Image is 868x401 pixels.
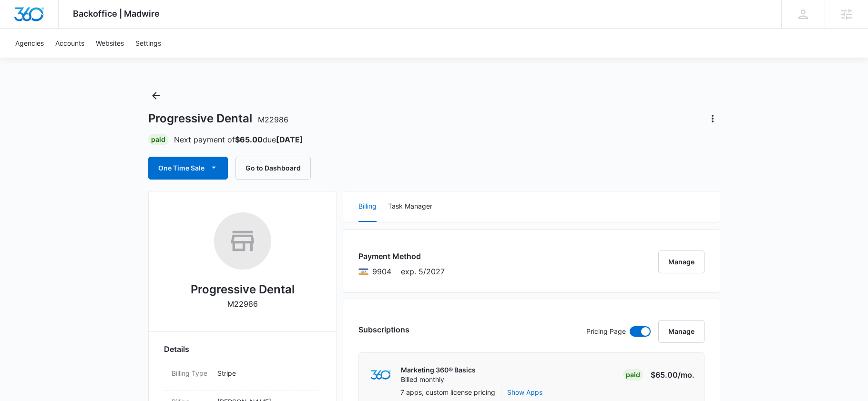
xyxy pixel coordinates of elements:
[358,191,377,222] button: Billing
[258,115,288,124] span: M22986
[148,157,228,180] button: One Time Sale
[148,134,168,145] div: Paid
[276,135,303,144] strong: [DATE]
[586,326,626,337] p: Pricing Page
[172,368,210,378] dt: Billing Type
[658,320,705,343] button: Manage
[227,298,258,310] p: M22986
[705,111,720,126] button: Actions
[164,343,189,355] span: Details
[217,368,314,378] p: Stripe
[174,134,303,145] p: Next payment of due
[401,375,476,384] p: Billed monthly
[164,362,321,391] div: Billing TypeStripe
[148,111,288,126] h1: Progressive Dental
[148,88,163,103] button: Back
[658,251,705,273] button: Manage
[358,324,409,335] h3: Subscriptions
[235,135,263,144] strong: $65.00
[370,370,391,380] img: marketing360Logo
[623,369,643,381] div: Paid
[507,387,542,397] button: Show Apps
[10,29,50,58] a: Agencies
[90,29,130,58] a: Websites
[401,365,476,375] p: Marketing 360® Basics
[130,29,167,58] a: Settings
[358,251,445,262] h3: Payment Method
[235,157,311,180] button: Go to Dashboard
[401,266,445,277] span: exp. 5/2027
[73,9,160,19] span: Backoffice | Madwire
[50,29,90,58] a: Accounts
[650,369,694,381] p: $65.00
[388,191,432,222] button: Task Manager
[678,370,694,380] span: /mo.
[400,387,495,397] p: 7 apps, custom license pricing
[372,266,391,277] span: Visa ending with
[191,281,295,298] h2: Progressive Dental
